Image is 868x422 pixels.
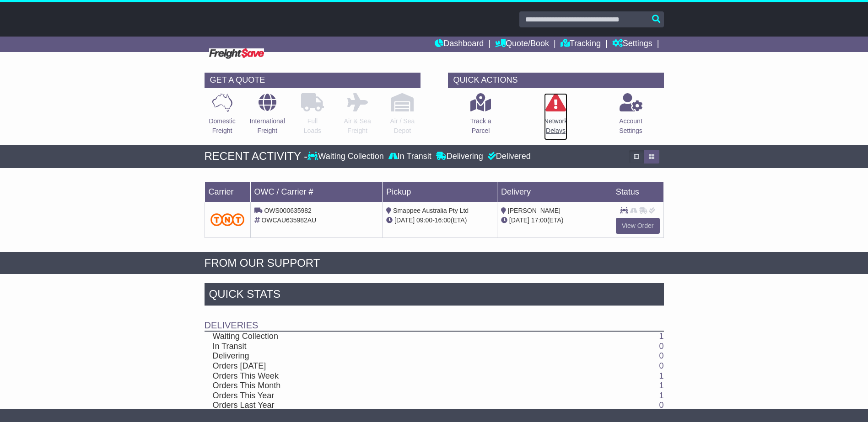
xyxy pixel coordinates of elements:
a: NetworkDelays [544,93,568,141]
div: Delivering [434,152,485,162]
td: Pickup [383,182,497,202]
div: In Transit [386,152,434,162]
span: [PERSON_NAME] [508,207,561,214]
td: Delivery [497,182,612,202]
a: Settings [612,37,652,52]
td: OWC / Carrier # [250,182,383,202]
p: Track a Parcel [470,116,491,136]
div: QUICK ACTIONS [448,73,664,88]
a: Quote/Book [495,37,549,52]
td: Delivering [205,351,598,361]
td: Orders Last Year [205,401,598,411]
div: - (ETA) [386,216,493,225]
span: OWCAU635982AU [261,216,316,224]
a: 0 [659,342,663,351]
a: Track aParcel [469,93,491,141]
a: Dashboard [435,37,484,52]
a: InternationalFreight [249,93,286,141]
span: 17:00 [531,216,547,224]
div: FROM OUR SUPPORT [205,257,664,270]
span: [DATE] [509,216,529,224]
div: Waiting Collection [307,152,386,162]
a: DomesticFreight [208,93,236,141]
a: 0 [659,401,663,410]
div: Delivered [485,152,531,162]
td: Waiting Collection [205,331,598,342]
td: Orders [DATE] [205,361,598,371]
span: 09:00 [416,216,432,224]
a: AccountSettings [619,93,643,141]
a: Tracking [561,37,601,52]
p: Domestic Freight [209,116,235,136]
div: GET A QUOTE [205,73,421,88]
div: RECENT ACTIVITY - [205,150,308,163]
a: 1 [659,381,663,390]
span: 16:00 [435,216,451,224]
p: International Freight [250,116,285,136]
p: Network Delays [544,116,567,136]
p: Full Loads [301,116,324,136]
td: In Transit [205,342,598,352]
td: Orders This Year [205,391,598,401]
td: Orders This Week [205,371,598,381]
span: Smappee Australia Pty Ltd [393,207,469,214]
td: Status [612,182,663,202]
span: OWS000635982 [264,207,312,214]
p: Air & Sea Freight [344,116,371,136]
a: 0 [659,361,663,370]
a: 1 [659,332,663,341]
img: TNT_Domestic.png [210,213,245,226]
a: 1 [659,371,663,380]
div: Quick Stats [205,283,664,308]
p: Account Settings [619,116,642,136]
a: 1 [659,391,663,400]
div: (ETA) [501,216,608,225]
a: 0 [659,351,663,360]
a: View Order [616,218,660,234]
td: Orders This Month [205,381,598,391]
td: Deliveries [205,308,664,331]
span: [DATE] [394,216,415,224]
img: Freight Save [209,48,264,59]
p: Air / Sea Depot [390,116,415,136]
td: Carrier [205,182,250,202]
